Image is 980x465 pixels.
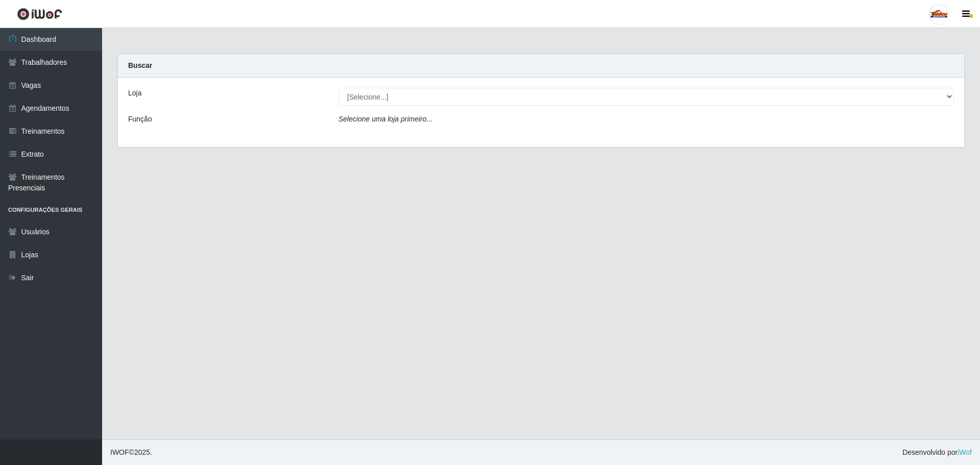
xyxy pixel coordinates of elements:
[128,88,141,99] label: Loja
[110,447,152,458] span: © 2025 .
[338,115,432,123] i: Selecione uma loja primeiro...
[902,447,972,458] span: Desenvolvido por
[110,448,129,456] span: IWOF
[128,61,152,69] strong: Buscar
[128,114,152,125] label: Função
[958,448,972,456] a: iWof
[17,8,62,20] img: CoreUI Logo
